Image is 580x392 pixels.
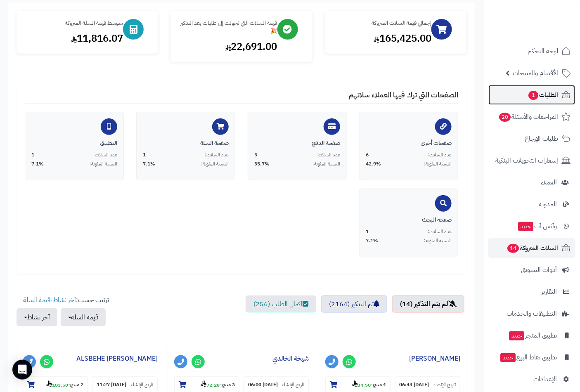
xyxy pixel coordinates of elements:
[201,161,229,168] span: النسبة المئوية:
[433,381,456,388] small: تاريخ الإنشاء
[488,347,575,367] a: تطبيق نقاط البيعجديد
[373,381,386,389] strong: 1 منتج
[366,228,369,235] span: 1
[205,151,229,158] span: عدد السلات:
[488,41,575,61] a: لوحة التحكم
[424,237,452,244] span: النسبة المئوية:
[254,139,340,147] div: صفحة الدفع
[488,85,575,105] a: الطلبات1
[508,330,557,341] span: تطبيق المتجر
[246,295,316,313] a: اكمال الطلب (256)
[254,151,257,158] span: 5
[366,216,452,224] div: صفحة البحث
[524,19,572,36] img: logo-2.png
[500,353,516,362] span: جديد
[488,172,575,192] a: العملاء
[333,31,431,45] div: 165,425.00
[366,139,452,147] div: صفحات أخرى
[528,89,558,101] span: الطلبات
[12,360,32,380] div: Open Intercom Messenger
[333,19,431,27] div: إجمالي قيمة السلات المتروكة
[518,222,533,231] span: جديد
[366,237,378,244] span: 7.1%
[513,67,558,79] span: الأقسام والمنتجات
[179,19,277,35] div: قيمة السلات التي تحولت إلى طلبات بعد التذكير 🎉
[272,354,309,364] a: شيخة الخالدي
[25,91,458,104] h4: الصفحات التي ترك فيها العملاء سلاتهم
[46,381,68,389] strong: 103.50
[97,381,126,388] strong: [DATE] 11:27
[366,151,369,158] span: 6
[525,133,558,144] span: طلبات الإرجاع
[248,381,278,388] strong: [DATE] 06:00
[17,308,57,326] button: آخر نشاط
[222,381,235,389] strong: 3 منتج
[392,295,464,313] a: لم يتم التذكير (14)
[400,381,429,388] strong: [DATE] 06:43
[31,161,44,168] span: 7.1%
[352,380,386,389] small: -
[61,308,106,326] button: قيمة السلة
[143,161,155,168] span: 7.1%
[488,326,575,345] a: تطبيق المتجرجديد
[507,244,519,253] span: 14
[23,295,50,305] a: قيمة السلة
[528,45,558,57] span: لوحة التحكم
[321,295,387,313] a: تم التذكير (2164)
[53,295,76,305] a: آخر نشاط
[25,19,123,27] div: متوسط قيمة السلة المتروكة
[90,161,117,168] span: النسبة المئوية:
[131,381,153,388] small: تاريخ الإنشاء
[539,198,557,210] span: المدونة
[143,151,146,158] span: 1
[488,282,575,302] a: التقارير
[409,354,460,364] a: [PERSON_NAME]‬‏
[507,308,557,319] span: التطبيقات والخدمات
[76,354,158,364] a: [PERSON_NAME] ALSBEHE
[498,111,558,123] span: المراجعات والأسئلة
[495,155,558,166] span: إشعارات التحويلات البنكية
[424,161,452,168] span: النسبة المئوية:
[428,228,452,235] span: عدد السلات:
[488,107,575,127] a: المراجعات والأسئلة20
[488,304,575,324] a: التطبيقات والخدمات
[488,216,575,236] a: وآتس آبجديد
[521,264,557,276] span: أدوات التسويق
[366,161,381,168] span: 42.9%
[507,242,558,254] span: السلات المتروكة
[541,286,557,298] span: التقارير
[528,91,539,100] span: 1
[143,139,229,147] div: صفحة السلة
[533,373,557,385] span: الإعدادات
[254,161,270,168] span: 35.7%
[488,238,575,258] a: السلات المتروكة14
[25,31,123,45] div: 11,816.07
[282,381,304,388] small: تاريخ الإنشاء
[316,151,340,158] span: عدد السلات:
[488,129,575,149] a: طلبات الإرجاع
[509,331,524,340] span: جديد
[201,381,220,389] strong: 72.28
[17,295,109,326] ul: ترتيب حسب: -
[488,260,575,280] a: أدوات التسويق
[70,381,83,389] strong: 2 منتج
[428,151,452,158] span: عدد السلات:
[517,220,557,232] span: وآتس آب
[31,151,34,158] span: 1
[499,113,511,122] span: 20
[541,177,557,188] span: العملاء
[312,161,340,168] span: النسبة المئوية:
[179,40,277,54] div: 22,691.00
[488,369,575,389] a: الإعدادات
[201,380,235,389] small: -
[488,194,575,214] a: المدونة
[46,380,83,389] small: -
[31,139,117,147] div: التطبيق
[93,151,117,158] span: عدد السلات:
[352,381,371,389] strong: 34.50
[488,151,575,170] a: إشعارات التحويلات البنكية
[500,352,557,363] span: تطبيق نقاط البيع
